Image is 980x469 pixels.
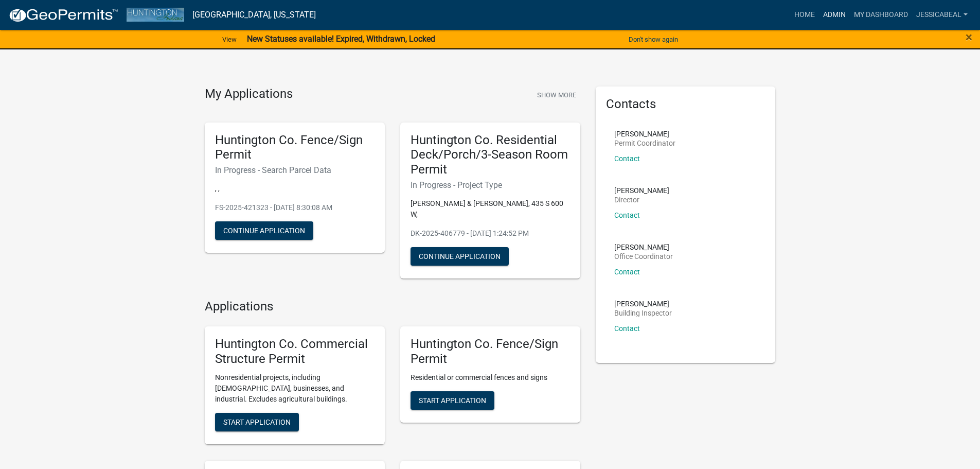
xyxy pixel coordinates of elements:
h5: Huntington Co. Fence/Sign Permit [411,337,570,367]
h5: Huntington Co. Residential Deck/Porch/3-Season Room Permit [411,133,570,177]
h4: My Applications [205,86,293,102]
a: Contact [614,324,640,333]
img: Huntington County, Indiana [127,8,184,22]
a: View [218,31,241,48]
h5: Huntington Co. Fence/Sign Permit [215,133,375,163]
p: DK-2025-406779 - [DATE] 1:24:52 PM [411,228,570,239]
a: Contact [614,268,640,276]
p: [PERSON_NAME] [614,187,669,194]
p: [PERSON_NAME] & [PERSON_NAME], 435 S 600 W, [411,198,570,220]
strong: New Statuses available! Expired, Withdrawn, Locked [247,34,435,44]
h5: Contacts [606,97,765,112]
a: JessicaBeal [912,5,972,25]
button: Show More [533,86,580,103]
a: Contact [614,154,640,163]
p: Building Inspector [614,309,672,317]
a: Admin [819,5,850,25]
button: Continue Application [411,247,509,266]
p: Residential or commercial fences and signs [411,372,570,383]
p: [PERSON_NAME] [614,130,675,137]
h4: Applications [205,299,580,314]
h6: In Progress - Search Parcel Data [215,165,375,175]
span: Start Application [223,418,291,426]
a: Home [790,5,819,25]
p: FS-2025-421323 - [DATE] 8:30:08 AM [215,202,375,213]
a: My Dashboard [850,5,912,25]
p: Permit Coordinator [614,140,675,147]
a: [GEOGRAPHIC_DATA], [US_STATE] [192,6,316,24]
h6: In Progress - Project Type [411,180,570,190]
p: , , [215,183,375,194]
button: Continue Application [215,221,313,240]
p: Nonresidential projects, including [DEMOGRAPHIC_DATA], businesses, and industrial. Excludes agric... [215,372,375,405]
button: Start Application [215,413,299,431]
button: Don't show again [625,31,682,48]
a: Contact [614,211,640,219]
button: Start Application [411,391,494,410]
p: [PERSON_NAME] [614,244,673,251]
h5: Huntington Co. Commercial Structure Permit [215,337,375,367]
p: Office Coordinator [614,253,673,260]
button: Close [966,31,972,43]
span: Start Application [419,396,486,405]
p: [PERSON_NAME] [614,300,672,307]
p: Director [614,196,669,203]
span: × [966,30,972,44]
